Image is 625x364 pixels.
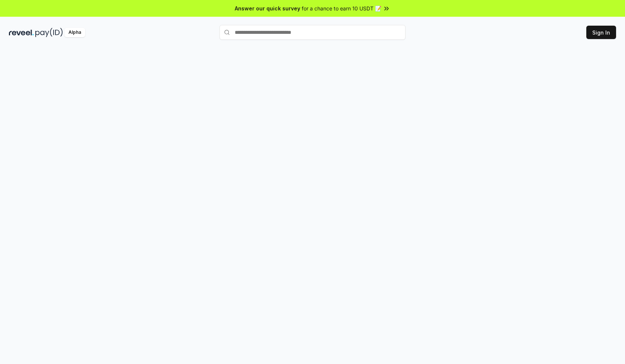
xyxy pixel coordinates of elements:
[9,28,34,37] img: reveel_dark
[302,4,381,12] span: for a chance to earn 10 USDT 📝
[586,26,616,39] button: Sign In
[235,4,300,12] span: Answer our quick survey
[35,28,63,37] img: pay_id
[64,28,85,37] div: Alpha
